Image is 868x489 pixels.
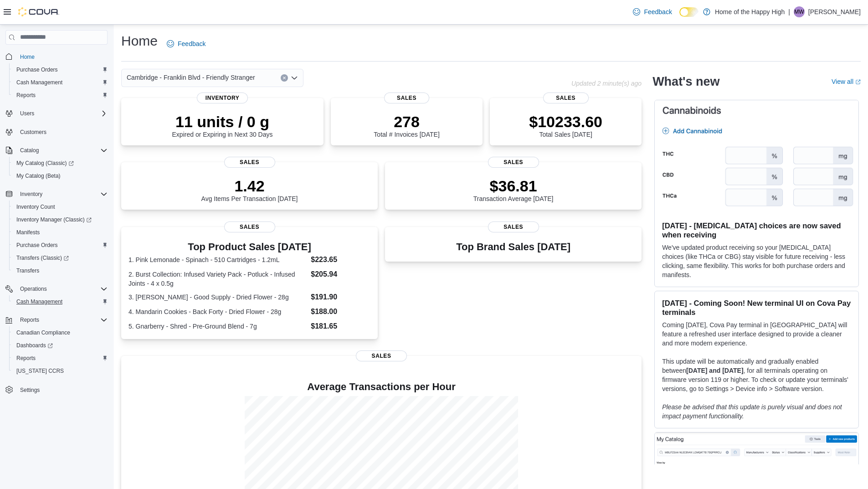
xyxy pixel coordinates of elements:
[311,269,370,280] dd: $205.94
[311,306,370,317] dd: $188.00
[13,252,72,263] a: Transfers (Classic)
[2,283,111,295] button: Operations
[9,89,111,102] button: Reports
[9,76,111,89] button: Cash Management
[16,385,43,396] a: Settings
[311,254,370,265] dd: $223.65
[13,227,43,238] a: Manifests
[16,283,51,294] button: Operations
[2,107,111,120] button: Users
[679,7,699,17] input: Dark Mode
[291,74,298,82] button: Open list of options
[128,322,307,331] dt: 5. Gnarberry - Shred - Pre-Ground Blend - 7g
[456,242,570,252] h3: Top Brand Sales [DATE]
[13,90,108,101] span: Reports
[2,144,111,157] button: Catalog
[16,145,42,156] button: Catalog
[13,340,56,351] a: Dashboards
[13,90,39,101] a: Reports
[13,353,39,364] a: Reports
[16,367,64,375] span: [US_STATE] CCRS
[20,147,39,154] span: Catalog
[384,93,430,103] span: Sales
[662,403,842,420] em: Please be advised that this update is purely visual and does not impact payment functionality.
[473,177,554,202] div: Transaction Average [DATE]
[571,80,642,87] p: Updated 2 minute(s) ago
[686,367,743,374] strong: [DATE] and [DATE]
[9,213,111,226] a: Inventory Manager (Classic)
[201,177,298,195] p: 1.42
[9,365,111,377] button: [US_STATE] CCRS
[16,145,108,156] span: Catalog
[16,126,108,138] span: Customers
[16,283,108,294] span: Operations
[281,74,288,82] button: Clear input
[13,252,108,263] span: Transfers (Classic)
[127,72,255,83] span: Cambridge - Franklin Blvd - Friendly Stranger
[16,242,58,249] span: Purchase Orders
[16,216,92,223] span: Inventory Manager (Classic)
[16,229,40,236] span: Manifests
[9,339,111,352] a: Dashboards
[128,307,307,316] dt: 4. Mandarin Cookies - Back Forty - Dried Flower - 28g
[2,188,111,201] button: Inventory
[311,292,370,303] dd: $191.90
[172,113,273,138] div: Expired or Expiring in Next 30 Days
[16,51,108,62] span: Home
[13,170,64,181] a: My Catalog (Beta)
[16,189,108,200] span: Inventory
[662,320,851,348] p: Coming [DATE], Cova Pay terminal in [GEOGRAPHIC_DATA] will feature a refreshed user interface des...
[13,365,67,376] a: [US_STATE] CCRS
[13,77,108,88] span: Cash Management
[662,221,851,239] h3: [DATE] - [MEDICAL_DATA] choices are now saved when receiving
[128,381,634,392] h4: Average Transactions per Hour
[20,129,46,136] span: Customers
[9,264,111,277] button: Transfers
[128,255,307,264] dt: 1. Pink Lemonade - Spinach - 510 Cartridges - 1.2mL
[224,221,275,232] span: Sales
[808,6,861,17] p: [PERSON_NAME]
[13,77,66,88] a: Cash Management
[16,314,43,325] button: Reports
[16,384,108,395] span: Settings
[13,296,66,307] a: Cash Management
[488,221,539,232] span: Sales
[855,79,861,85] svg: External link
[662,299,851,317] h3: [DATE] - Coming Soon! New terminal UI on Cova Pay terminals
[163,35,209,53] a: Feedback
[9,252,111,264] a: Transfers (Classic)
[224,157,275,168] span: Sales
[13,327,74,338] a: Canadian Compliance
[13,296,108,307] span: Cash Management
[13,265,108,276] span: Transfers
[13,64,108,75] span: Purchase Orders
[13,327,108,338] span: Canadian Compliance
[201,177,298,202] div: Avg Items Per Transaction [DATE]
[16,355,36,362] span: Reports
[16,203,55,211] span: Inventory Count
[2,383,111,396] button: Settings
[9,201,111,213] button: Inventory Count
[20,110,34,117] span: Users
[715,6,785,17] p: Home of the Happy High
[543,93,589,103] span: Sales
[13,158,108,169] span: My Catalog (Classic)
[20,316,39,324] span: Reports
[16,342,53,349] span: Dashboards
[374,113,439,138] div: Total # Invoices [DATE]
[121,32,158,50] h1: Home
[13,265,43,276] a: Transfers
[9,239,111,252] button: Purchase Orders
[13,353,108,364] span: Reports
[13,214,95,225] a: Inventory Manager (Classic)
[9,157,111,170] a: My Catalog (Classic)
[13,240,62,251] a: Purchase Orders
[13,158,77,169] a: My Catalog (Classic)
[16,79,62,86] span: Cash Management
[13,201,108,212] span: Inventory Count
[662,357,851,393] p: This update will be automatically and gradually enabled between , for all terminals operating on ...
[13,64,62,75] a: Purchase Orders
[13,340,108,351] span: Dashboards
[16,127,50,138] a: Customers
[9,352,111,365] button: Reports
